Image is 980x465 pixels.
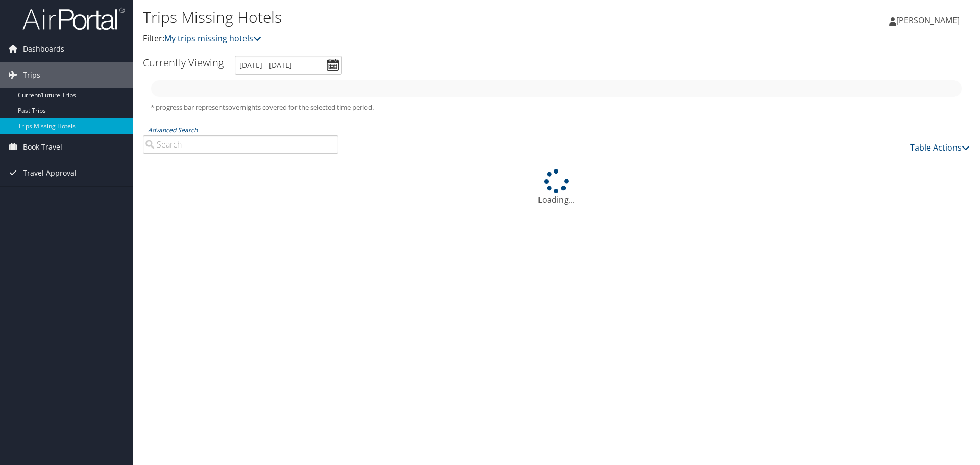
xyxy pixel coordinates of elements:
span: [PERSON_NAME] [896,15,960,26]
a: My trips missing hotels [164,33,261,44]
span: Travel Approval [23,160,77,186]
input: Advanced Search [143,135,338,154]
a: [PERSON_NAME] [889,5,970,36]
a: Advanced Search [148,126,198,134]
input: [DATE] - [DATE] [235,56,342,75]
h3: Currently Viewing [143,56,224,69]
a: Table Actions [910,142,970,153]
img: airportal-logo.png [22,7,125,31]
h1: Trips Missing Hotels [143,7,694,28]
h5: * progress bar represents overnights covered for the selected time period. [151,103,962,112]
p: Filter: [143,32,694,45]
span: Book Travel [23,134,62,160]
div: Loading... [143,169,970,206]
span: Dashboards [23,36,64,62]
span: Trips [23,62,40,88]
